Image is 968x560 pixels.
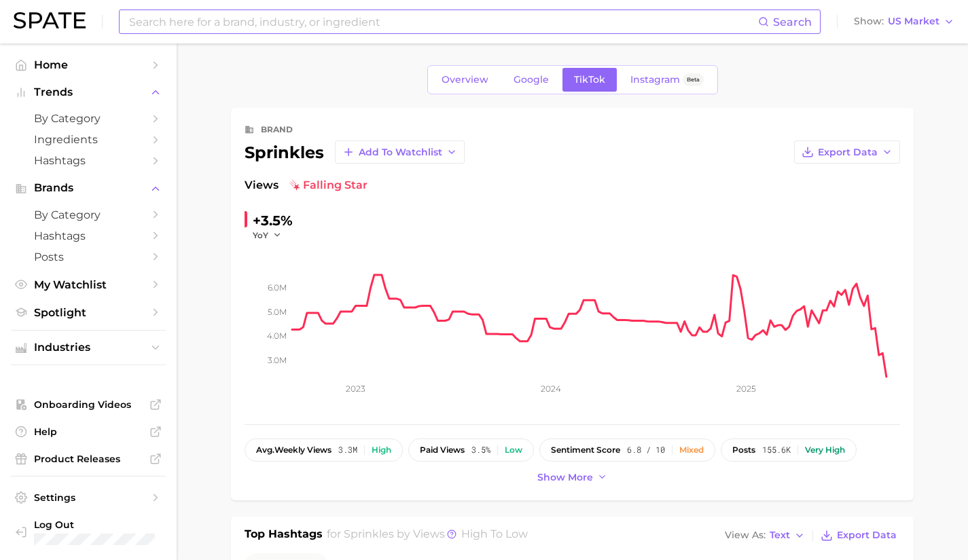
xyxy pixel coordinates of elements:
[679,445,704,455] div: Mixed
[256,445,331,455] span: weekly views
[34,426,143,438] span: Help
[725,531,766,539] span: View As
[11,487,166,508] a: Settings
[11,129,166,150] a: Ingredients
[245,438,403,462] button: avg.weekly views3.3mHigh
[11,54,166,75] a: Home
[14,12,86,29] img: SPATE
[505,445,522,455] div: Low
[11,246,166,267] a: Posts
[539,438,715,462] button: sentiment score6.8 / 10Mixed
[11,422,166,442] a: Help
[888,18,939,25] span: US Market
[34,278,143,291] span: My Watchlist
[253,210,293,231] div: +3.5%
[442,74,488,86] span: Overview
[854,18,884,25] span: Show
[574,74,605,86] span: TikTok
[794,141,900,164] button: Export Data
[34,112,143,125] span: by Category
[245,177,279,193] span: Views
[34,491,143,504] span: Settings
[721,527,808,544] button: View AsText
[770,531,790,539] span: Text
[372,445,391,455] div: High
[335,141,465,164] button: Add to Watchlist
[34,154,143,167] span: Hashtags
[805,445,845,455] div: Very high
[11,515,166,549] a: Log out. Currently logged in with e-mail nuria@godwinretailgroup.com.
[551,445,620,455] span: sentiment score
[261,122,293,138] div: brand
[11,449,166,469] a: Product Releases
[34,133,143,146] span: Ingredients
[34,208,143,221] span: by Category
[627,445,665,455] span: 6.8 / 10
[562,68,617,92] a: TikTok
[471,445,490,455] span: 3.5%
[289,177,368,193] span: falling star
[721,438,857,462] button: posts155.6kVery high
[11,225,166,246] a: Hashtags
[34,453,143,465] span: Product Releases
[430,68,500,92] a: Overview
[344,527,394,540] span: sprinkles
[327,526,528,545] h2: for by Views
[289,180,300,191] img: falling star
[346,384,365,394] tspan: 2023
[461,527,528,540] span: high to low
[34,58,143,71] span: Home
[11,150,166,171] a: Hashtags
[11,394,166,415] a: Onboarding Videos
[850,13,958,31] button: ShowUS Market
[11,337,166,358] button: Industries
[34,306,143,319] span: Spotlight
[773,16,812,29] span: Search
[11,302,166,323] a: Spotlight
[34,341,143,354] span: Industries
[267,331,287,341] tspan: 4.0m
[687,74,700,86] span: Beta
[11,178,166,198] button: Brands
[253,229,268,241] span: YoY
[817,526,900,545] button: Export Data
[420,445,465,455] span: paid views
[34,398,143,411] span: Onboarding Videos
[34,182,143,194] span: Brands
[359,147,442,158] span: Add to Watchlist
[34,250,143,263] span: Posts
[256,445,274,455] abbr: average
[268,307,287,317] tspan: 5.0m
[762,445,791,455] span: 155.6k
[268,282,287,293] tspan: 6.0m
[34,519,181,531] span: Log Out
[837,529,897,541] span: Export Data
[619,68,715,92] a: InstagramBeta
[34,86,143,98] span: Trends
[34,229,143,242] span: Hashtags
[268,355,287,365] tspan: 3.0m
[11,82,166,102] button: Trends
[245,526,323,545] h1: Top Hashtags
[408,438,534,462] button: paid views3.5%Low
[541,384,561,394] tspan: 2024
[502,68,560,92] a: Google
[534,468,611,487] button: Show more
[514,74,549,86] span: Google
[128,10,758,33] input: Search here for a brand, industry, or ingredient
[338,445,357,455] span: 3.3m
[736,384,756,394] tspan: 2025
[11,274,166,295] a: My Watchlist
[11,204,166,225] a: by Category
[630,74,680,86] span: Instagram
[11,108,166,129] a: by Category
[245,141,465,164] div: sprinkles
[537,472,593,483] span: Show more
[253,229,282,241] button: YoY
[732,445,755,455] span: posts
[818,147,878,158] span: Export Data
